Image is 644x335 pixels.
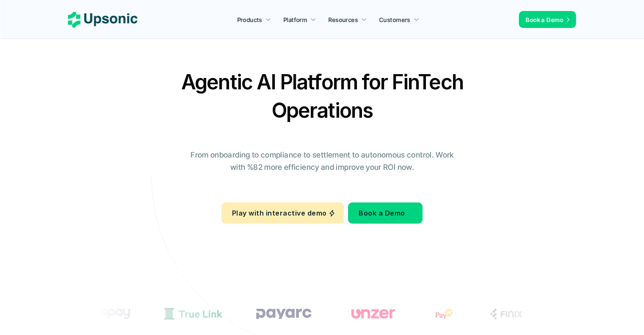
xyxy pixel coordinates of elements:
p: Play with interactive demo [232,207,326,219]
p: Customers [379,15,411,24]
h2: Agentic AI Platform for FinTech Operations [174,68,470,125]
p: Resources [329,15,358,24]
a: Book a Demo [348,202,423,224]
p: From onboarding to compliance to settlement to autonomous control. Work with %82 more efficiency ... [185,149,460,174]
p: Book a Demo [359,207,405,219]
a: Play with interactive demo [221,202,344,224]
a: Book a Demo [519,11,576,28]
p: Platform [283,15,307,24]
a: Products [232,12,276,27]
p: Book a Demo [526,15,564,24]
p: Products [237,15,262,24]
